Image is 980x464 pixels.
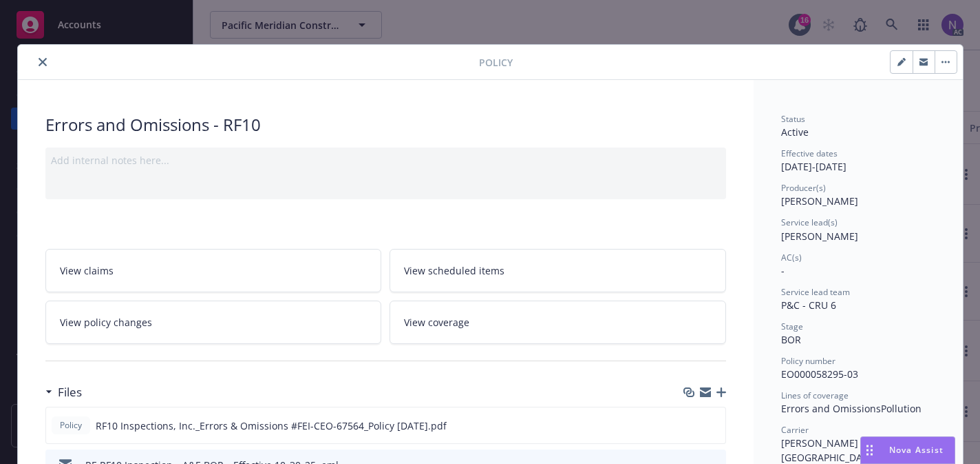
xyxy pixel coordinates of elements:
[781,286,850,298] span: Service lead team
[781,367,858,381] span: EO000058295-03
[707,418,720,433] button: preview file
[860,436,955,464] button: Nova Assist
[96,418,447,433] span: RF10 Inspections, Inc._Errors & Omissions #FEI-CEO-67564_Policy [DATE].pdf
[404,315,469,330] span: View coverage
[479,55,513,70] span: Policy
[45,113,726,137] div: Errors and Omissions - RF10
[781,436,877,464] span: [PERSON_NAME] of [GEOGRAPHIC_DATA]
[781,390,849,401] span: Lines of coverage
[58,383,82,401] h3: Files
[881,402,922,415] span: Pollution
[781,264,785,277] span: -
[781,113,805,125] span: Status
[781,402,881,415] span: Errors and Omissions
[781,299,836,312] span: P&C - CRU 6
[390,301,726,344] a: View coverage
[60,315,152,330] span: View policy changes
[685,418,696,433] button: download file
[781,333,801,346] span: BOR
[45,383,82,401] div: Files
[781,148,935,174] div: [DATE] - [DATE]
[404,263,504,278] span: View scheduled items
[781,125,809,139] span: Active
[45,301,382,344] a: View policy changes
[60,263,114,278] span: View claims
[781,216,838,228] span: Service lead(s)
[781,321,803,332] span: Stage
[57,419,85,432] span: Policy
[889,444,944,456] span: Nova Assist
[781,230,858,243] span: [PERSON_NAME]
[781,148,838,159] span: Effective dates
[781,182,826,194] span: Producer(s)
[781,194,858,208] span: [PERSON_NAME]
[390,249,726,292] a: View scheduled items
[45,249,382,292] a: View claims
[34,54,51,70] button: close
[781,252,802,263] span: AC(s)
[781,355,835,367] span: Policy number
[781,424,809,436] span: Carrier
[51,153,721,168] div: Add internal notes here...
[861,437,878,463] div: Drag to move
